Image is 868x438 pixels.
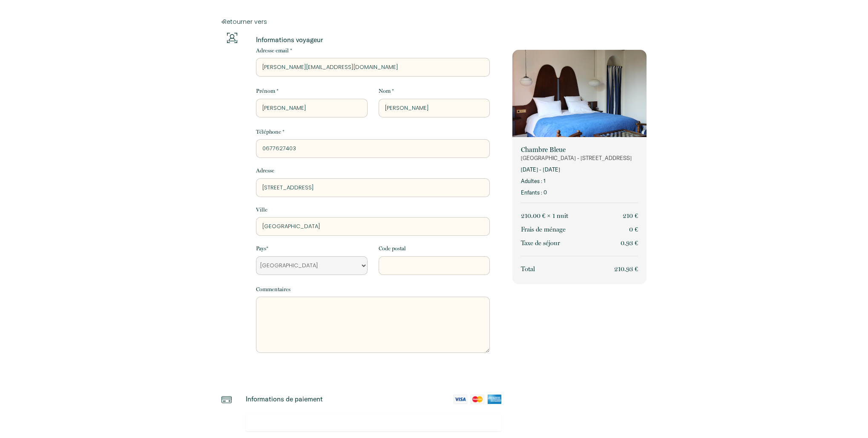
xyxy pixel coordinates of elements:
[256,285,290,294] label: Commentaires
[256,87,279,95] label: Prénom *
[251,418,496,427] iframe: Cadre de saisie sécurisé pour le paiement par carte
[623,211,638,221] p: 210 €
[521,238,560,248] p: Taxe de séjour
[521,189,638,197] p: Enfants : 0
[629,224,638,235] p: 0 €
[521,154,638,162] p: [GEOGRAPHIC_DATA] - [STREET_ADDRESS]
[256,244,268,253] label: Pays
[614,265,638,273] span: 210.93 €
[512,50,647,139] img: rental-image
[454,395,467,404] img: visa-card
[221,17,647,26] a: Retourner vers
[621,238,638,248] p: 0.93 €
[256,128,285,136] label: Téléphone *
[379,244,406,253] label: Code postal
[521,211,568,221] p: 210.00 € × 1 nuit
[221,395,232,405] img: credit-card
[256,166,274,175] label: Adresse
[246,395,323,403] p: Informations de paiement
[227,33,237,43] img: guests-info
[488,395,501,404] img: amex
[521,146,638,154] p: Chambre Bleue
[521,265,535,273] span: Total
[256,206,267,214] label: Ville
[521,177,638,185] p: Adultes : 1
[521,166,638,174] p: [DATE] - [DATE]
[379,87,394,95] label: Nom *
[256,35,490,44] p: Informations voyageur
[471,395,484,404] img: mastercard
[256,46,292,55] label: Adresse email *
[256,256,367,275] select: Default select example
[521,224,566,235] p: Frais de ménage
